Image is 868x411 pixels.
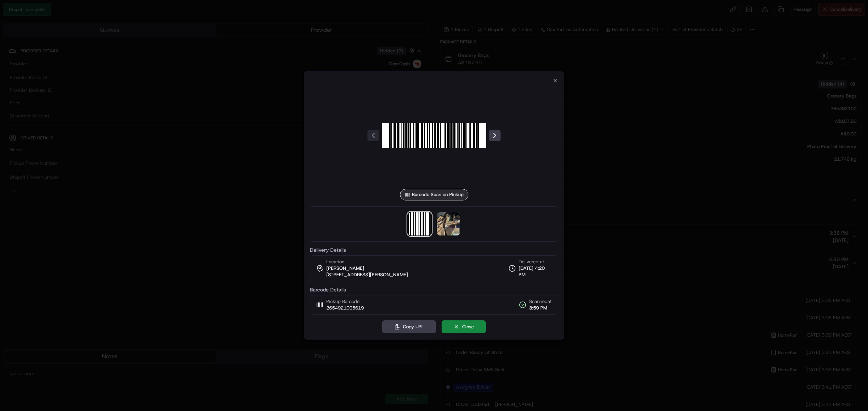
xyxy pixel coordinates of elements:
[382,320,436,333] button: Copy URL
[442,320,486,333] button: Close
[326,305,364,311] span: 2654921005619
[326,298,364,305] span: Pickup Barcode
[519,265,552,278] span: [DATE] 4:20 PM
[400,189,468,200] div: Barcode Scan on Pickup
[382,83,486,187] img: barcode_scan_on_pickup image
[310,287,558,292] label: Barcode Details
[529,298,552,305] span: Scanned at
[437,212,460,235] img: photo_proof_of_delivery image
[326,259,344,265] span: Location
[310,247,558,252] label: Delivery Details
[326,272,408,278] span: [STREET_ADDRESS][PERSON_NAME]
[519,259,552,265] span: Delivered at
[326,265,364,272] span: [PERSON_NAME]
[529,305,552,311] span: 3:59 PM
[408,212,431,235] img: barcode_scan_on_pickup image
